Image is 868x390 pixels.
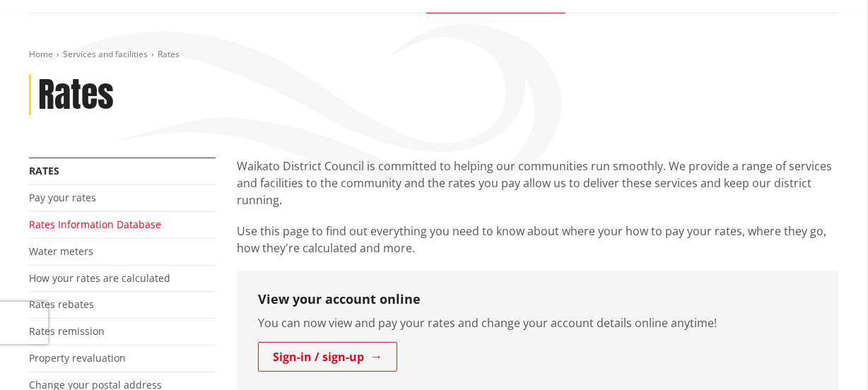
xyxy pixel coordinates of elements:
[29,324,105,338] a: Rates remission
[29,271,170,285] a: How your rates are calculated
[29,297,94,311] a: Rates rebates
[29,244,93,258] a: Water meters
[29,48,53,60] a: Home
[29,351,126,365] a: Property revaluation
[803,331,854,382] iframe: Messenger Launcher
[258,342,397,372] a: Sign-in / sign-up
[258,292,818,307] h3: View your account online
[237,223,839,256] p: Use this page to find out everything you need to know about where your how to pay your rates, whe...
[38,75,114,116] h1: Rates
[63,48,148,60] a: Services and facilities
[258,314,818,331] p: You can now view and pay your rates and change your account details online anytime!
[29,218,161,231] a: Rates Information Database
[29,49,839,61] nav: breadcrumb
[29,164,59,177] a: Rates
[158,48,180,60] span: Rates
[237,158,839,208] p: Waikato District Council is committed to helping our communities run smoothly. We provide a range...
[29,191,96,204] a: Pay your rates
